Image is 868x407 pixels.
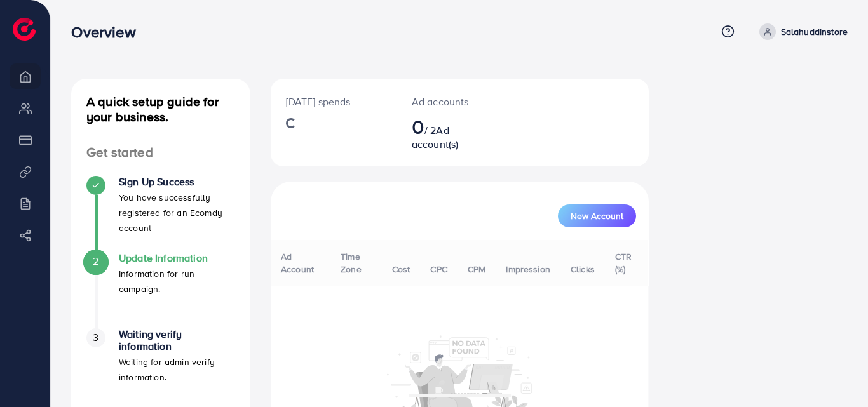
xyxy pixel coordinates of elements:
[412,114,476,151] h2: / 2
[71,176,250,252] li: Sign Up Success
[781,24,848,39] p: Salahuddinstore
[412,112,424,141] span: 0
[119,190,235,236] p: You have successfully registered for an Ecomdy account
[93,330,98,345] span: 3
[71,328,250,404] li: Waiting verify information
[71,23,146,41] h3: Overview
[558,204,636,227] button: New Account
[13,18,36,41] img: logo
[754,23,848,40] a: Salahuddinstore
[119,176,235,188] h4: Sign Up Success
[571,211,623,220] span: New Account
[71,145,250,161] h4: Get started
[119,328,235,352] h4: Waiting verify information
[119,266,235,297] p: Information for run campaign.
[119,252,235,264] h4: Update Information
[71,94,250,124] h4: A quick setup guide for your business.
[93,254,98,269] span: 2
[412,123,459,151] span: Ad account(s)
[412,94,476,109] p: Ad accounts
[286,94,381,109] p: [DATE] spends
[119,354,235,385] p: Waiting for admin verify information.
[71,252,250,328] li: Update Information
